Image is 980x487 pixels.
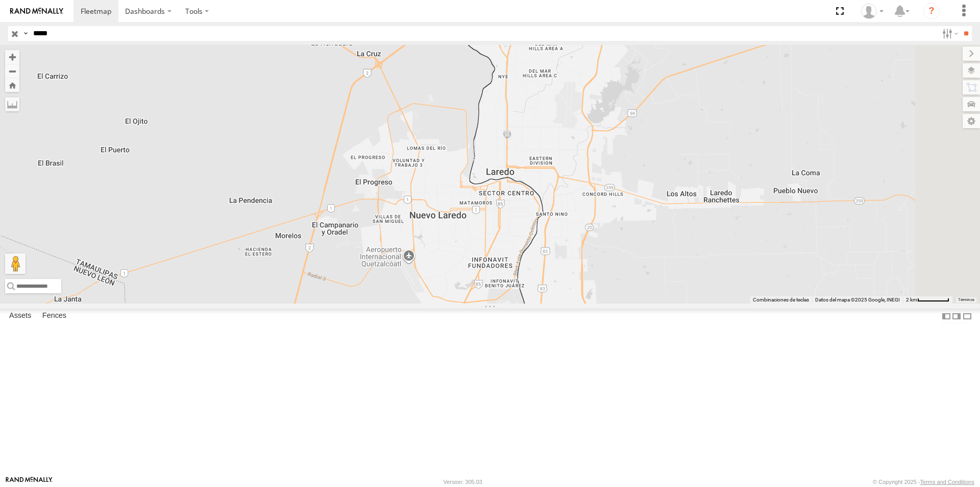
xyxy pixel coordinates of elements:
button: Escala del mapa: 2 km por 59 píxeles [903,296,952,304]
label: Hide Summary Table [962,309,972,323]
a: Términos [958,297,974,302]
button: Zoom in [5,50,19,64]
button: Combinaciones de teclas [753,296,809,304]
img: rand-logo.svg [10,8,63,15]
label: Assets [4,309,36,323]
div: © Copyright 2025 - [873,479,974,485]
button: Zoom out [5,64,19,78]
label: Dock Summary Table to the Right [951,309,962,323]
i: ? [923,3,940,19]
div: Jose Anaya [857,4,887,19]
label: Map Settings [963,114,980,128]
label: Dock Summary Table to the Left [941,309,951,323]
label: Search Filter Options [938,26,960,41]
span: Datos del mapa ©2025 Google, INEGI [815,297,900,303]
div: Version: 305.03 [444,479,482,485]
label: Measure [5,97,19,111]
span: 2 km [906,297,917,303]
a: Terms and Conditions [920,479,974,485]
label: Search Query [21,26,30,41]
a: Visit our Website [6,477,53,487]
label: Fences [37,309,71,323]
button: Zoom Home [5,78,19,92]
button: Arrastra al hombrecito al mapa para abrir Street View [5,253,26,274]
